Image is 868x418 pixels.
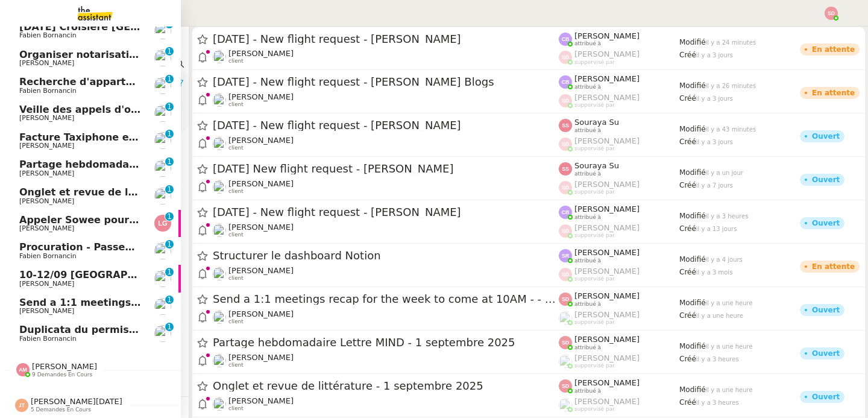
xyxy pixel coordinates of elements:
span: [PERSON_NAME] [574,204,640,214]
img: svg [559,379,572,393]
span: Appeler Sowee pour reprogrammer le rendez-vous [19,214,295,226]
app-user-label: attribué à [559,248,679,264]
img: users%2FC9SBsJ0duuaSgpQFj5LgoEX8n0o2%2Favatar%2Fec9d51b8-9413-4189-adfb-7be4d8c96a3c [213,180,226,194]
span: il y a 3 heures [706,213,749,220]
span: [PERSON_NAME] [19,114,74,122]
span: [PERSON_NAME] [574,267,640,276]
span: Créé [679,355,696,363]
span: 5 demandes en cours [31,407,91,413]
span: Facture Taxiphone et DHL - septembre 2025 [19,131,259,143]
p: 1 [167,75,172,86]
app-user-label: attribué à [559,31,679,47]
img: users%2F9GXHdUEgf7ZlSXdwo7B3iBDT3M02%2Favatar%2Fimages.jpeg [213,354,226,367]
p: 1 [167,185,172,196]
span: [PERSON_NAME] [228,353,294,362]
span: [PERSON_NAME] [32,362,97,371]
div: En attente [812,46,855,53]
app-user-label: attribué à [559,204,679,220]
span: Créé [679,181,696,189]
p: 1 [167,130,172,141]
span: client [228,362,244,369]
span: Modifié [679,81,706,90]
span: attribué à [574,171,601,177]
app-user-detailed-label: client [213,92,559,108]
span: [PERSON_NAME] [574,335,640,344]
app-user-label: attribué à [559,335,679,350]
span: client [228,145,244,151]
img: svg [559,138,572,151]
p: 1 [167,240,172,251]
span: attribué à [574,388,601,394]
img: svg [559,293,572,306]
img: users%2FNsDxpgzytqOlIY2WSYlFcHtx26m1%2Favatar%2F8901.jpg [154,325,171,342]
span: Recherche d'appartements en vente sur [GEOGRAPHIC_DATA] - [DATE] [19,76,401,87]
span: Modifié [679,125,706,133]
div: Ouvert [812,133,840,140]
img: users%2FoFdbodQ3TgNoWt9kP3GXAs5oaCq1%2Favatar%2Fprofile-pic.png [559,311,572,325]
span: [DATE] - New flight request - [PERSON_NAME] [213,34,559,45]
app-user-detailed-label: client [213,353,559,369]
span: [PERSON_NAME] [574,136,640,145]
span: il y a une heure [706,343,753,350]
div: Ouvert [812,393,840,401]
div: Ouvert [812,350,840,357]
app-user-label: suppervisé par [559,93,679,109]
span: [PERSON_NAME] [574,180,640,189]
img: users%2FdHO1iM5N2ObAeWsI96eSgBoqS9g1%2Favatar%2Fdownload.png [154,105,171,122]
span: attribué à [574,214,601,221]
span: Créé [679,51,696,59]
span: Send a 1:1 meetings recap for the week to come at 10AM - - 1 septembre 2025 [19,297,449,308]
app-user-detailed-label: client [213,136,559,151]
span: il y a un jour [706,169,743,176]
p: 1 [167,268,172,279]
nz-badge-sup: 1 [165,296,174,304]
img: users%2Fjeuj7FhI7bYLyCU6UIN9LElSS4x1%2Favatar%2F1678820456145.jpeg [154,49,171,66]
nz-badge-sup: 1 [165,240,174,249]
p: 1 [167,296,172,306]
span: Créé [679,138,696,146]
app-user-label: attribué à [559,291,679,307]
nz-badge-sup: 1 [165,268,174,276]
div: Ouvert [812,220,840,227]
nz-badge-sup: 1 [165,157,174,166]
span: [PERSON_NAME] [228,136,294,145]
p: 1 [167,47,172,58]
span: Onglet et revue de littérature - 1 septembre 2025 [19,186,291,198]
span: Onglet et revue de littérature - 1 septembre 2025 [213,381,559,391]
p: 1 [167,157,172,168]
nz-badge-sup: 1 [165,185,174,194]
img: users%2FoFdbodQ3TgNoWt9kP3GXAs5oaCq1%2Favatar%2Fprofile-pic.png [559,398,572,411]
span: Modifié [679,168,706,177]
span: [PERSON_NAME] [574,93,640,102]
app-user-detailed-label: client [213,309,559,325]
app-user-label: attribué à [559,118,679,133]
span: Souraya Su [574,118,619,127]
span: il y a 3 jours [696,139,733,145]
span: Fabien Bornancin [19,31,77,39]
app-user-label: suppervisé par [559,397,679,413]
app-user-detailed-label: client [213,179,559,195]
span: Duplicata du permis bateau [19,324,170,335]
span: il y a 3 mois [696,269,733,276]
span: il y a 43 minutes [706,126,756,133]
span: attribué à [574,84,601,90]
nz-badge-sup: 1 [165,130,174,138]
span: Modifié [679,255,706,264]
span: Fabien Bornancin [19,87,77,95]
img: svg [559,51,572,64]
span: [PERSON_NAME] [228,223,294,232]
app-user-label: suppervisé par [559,353,679,369]
nz-badge-sup: 1 [165,212,174,221]
span: [DATE] - New flight request - [PERSON_NAME] Blogs [213,77,559,87]
span: client [228,188,244,195]
img: users%2FdHO1iM5N2ObAeWsI96eSgBoqS9g1%2Favatar%2Fdownload.png [154,270,171,287]
span: Fabien Bornancin [19,252,77,260]
img: users%2FNsDxpgzytqOlIY2WSYlFcHtx26m1%2Favatar%2F8901.jpg [154,77,171,94]
span: Fabien Bornancin [19,335,77,343]
span: suppervisé par [574,232,615,239]
span: suppervisé par [574,59,615,66]
span: attribué à [574,258,601,264]
span: client [228,318,244,325]
span: suppervisé par [574,276,615,282]
span: Souraya Su [574,161,619,170]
